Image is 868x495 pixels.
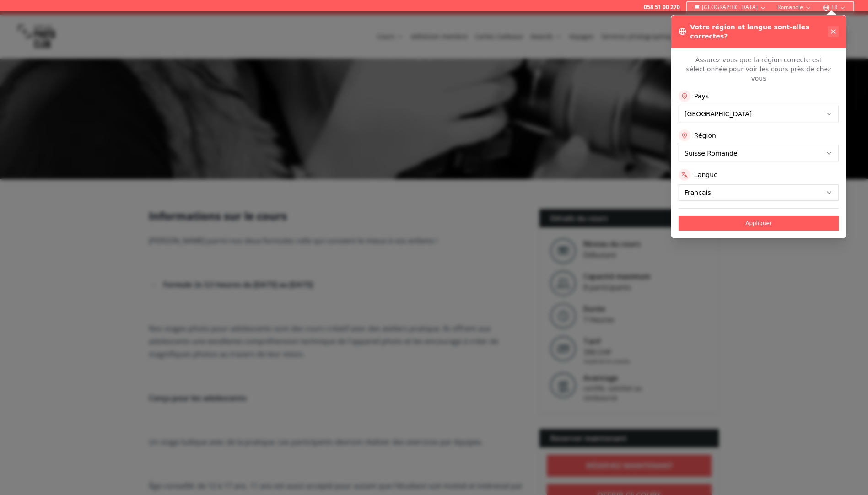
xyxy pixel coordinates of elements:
h3: Votre région et langue sont-elles correctes? [690,22,828,41]
p: Assurez-vous que la région correcte est sélectionnée pour voir les cours près de chez vous [679,55,839,83]
label: Langue [694,170,718,179]
button: [GEOGRAPHIC_DATA] [691,2,770,13]
button: FR [819,2,850,13]
label: Région [694,131,716,140]
label: Pays [694,91,709,101]
a: 058 51 00 270 [644,4,680,11]
button: Appliquer [679,216,839,231]
button: Romandie [774,2,815,13]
